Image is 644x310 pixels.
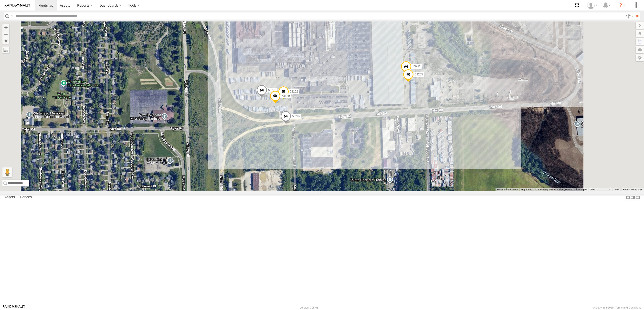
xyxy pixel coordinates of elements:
[623,188,643,191] a: Report a map error
[625,194,630,201] label: Dock Summary Table to the Left
[614,189,619,191] a: Terms
[2,194,17,201] label: Assets
[617,1,625,9] i: ?
[2,37,9,44] button: Zoom Home
[630,194,635,201] label: Dock Summary Table to the Right
[636,54,644,61] label: Map Settings
[5,4,30,7] img: rand-logo.svg
[585,2,600,9] div: Miky Transport
[588,188,612,191] button: Map Scale: 50 m per 57 pixels
[268,88,276,92] span: 53279
[2,31,9,37] button: Zoom out
[2,167,12,177] button: Drag Pegman onto the map to open Street View
[10,12,14,20] label: Search Query
[412,65,421,68] span: 53291
[300,306,318,309] div: Version: 305.03
[521,188,587,191] span: Map data ©2025 Imagery ©2025 Airbus, Maxar Technologies
[292,114,300,118] span: 53207
[593,306,641,309] div: © Copyright 2025 -
[18,194,34,201] label: Fences
[415,73,423,76] span: 53265
[2,46,9,53] label: Measure
[282,94,290,98] span: 53139
[290,90,298,93] span: 53152
[624,12,634,20] label: Search Filter Options
[635,194,640,201] label: Hide Summary Table
[615,306,641,309] a: Terms and Conditions
[3,305,25,310] a: Visit our Website
[590,188,595,191] span: 50 m
[497,188,518,191] button: Keyboard shortcuts
[2,24,9,31] button: Zoom in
